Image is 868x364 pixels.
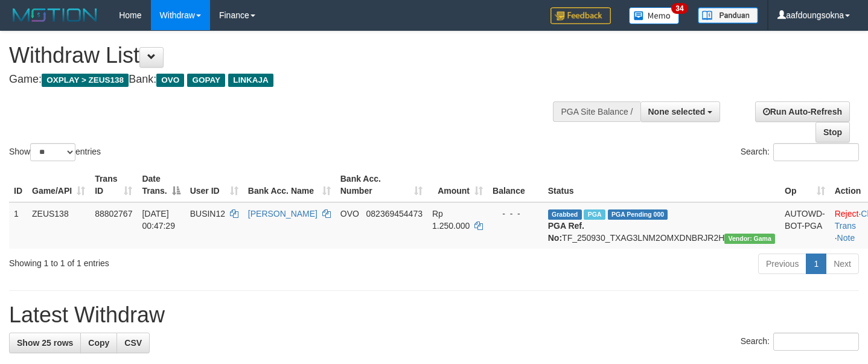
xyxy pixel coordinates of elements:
a: Run Auto-Refresh [755,101,850,122]
span: OXPLAY > ZEUS138 [42,74,129,87]
span: 88802767 [95,209,132,219]
span: Rp 1.250.000 [432,209,470,231]
img: Feedback.jpg [550,7,611,24]
h1: Withdraw List [9,43,567,68]
th: Date Trans.: activate to sort column descending [137,168,185,202]
th: Game/API: activate to sort column ascending [27,168,90,202]
span: Copy [88,338,109,348]
input: Search: [773,143,859,161]
a: Reject [835,209,859,219]
a: Next [826,254,859,274]
a: 1 [806,254,826,274]
th: Status [543,168,780,202]
span: Copy 082369454473 to clipboard [366,209,423,219]
a: Copy [80,333,117,353]
h4: Game: Bank: [9,74,567,86]
th: Trans ID: activate to sort column ascending [90,168,137,202]
td: AUTOWD-BOT-PGA [780,202,830,249]
label: Search: [741,333,859,351]
span: OVO [340,209,359,219]
td: 1 [9,202,27,249]
img: panduan.png [698,7,758,24]
th: Op: activate to sort column ascending [780,168,830,202]
span: PGA Pending [608,209,668,220]
span: [DATE] 00:47:29 [142,209,175,231]
td: TF_250930_TXAG3LNM2OMXDNBRJR2H [543,202,780,249]
th: Bank Acc. Name: activate to sort column ascending [243,168,336,202]
a: Note [837,233,855,243]
a: Stop [815,122,850,142]
button: None selected [640,101,721,122]
span: BUSIN12 [190,209,225,219]
img: Button%20Memo.svg [629,7,680,24]
img: MOTION_logo.png [9,6,101,24]
span: CSV [124,338,142,348]
a: [PERSON_NAME] [248,209,318,219]
div: Showing 1 to 1 of 1 entries [9,252,353,269]
span: OVO [156,74,184,87]
select: Showentries [30,143,75,161]
th: Balance [488,168,543,202]
th: ID [9,168,27,202]
span: 34 [671,3,688,14]
span: Grabbed [548,209,582,220]
a: CSV [116,333,150,353]
span: None selected [648,107,706,117]
a: Previous [758,254,806,274]
div: - - - [493,208,538,220]
div: PGA Site Balance / [553,101,640,122]
span: Vendor URL: https://trx31.1velocity.biz [724,234,775,244]
a: Show 25 rows [9,333,81,353]
span: Show 25 rows [17,338,73,348]
label: Search: [741,143,859,161]
th: Amount: activate to sort column ascending [427,168,488,202]
span: GOPAY [187,74,225,87]
b: PGA Ref. No: [548,221,584,243]
h1: Latest Withdraw [9,303,859,327]
td: ZEUS138 [27,202,90,249]
label: Show entries [9,143,101,161]
input: Search: [773,333,859,351]
span: Marked by aafsreyleap [584,209,605,220]
th: User ID: activate to sort column ascending [185,168,243,202]
span: LINKAJA [228,74,273,87]
th: Bank Acc. Number: activate to sort column ascending [336,168,427,202]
